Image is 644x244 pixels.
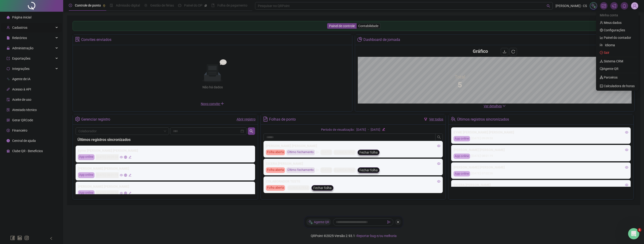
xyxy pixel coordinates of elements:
a: Ver detalhes down [484,104,506,108]
span: pushpin [204,4,207,7]
span: flag [600,43,603,48]
div: CLINICA FFAZ [333,168,356,173]
div: Gerenciar registro [81,115,110,123]
span: Exportações [12,57,30,60]
div: [DATE] 09:09:53 [454,136,628,141]
span: Ver detalhes [484,104,502,108]
span: edit [128,156,132,159]
span: eye [437,162,440,165]
span: Novo convite [201,102,224,106]
span: eye [625,131,628,134]
span: search [547,4,550,8]
span: book [211,4,215,7]
iframe: Intercom live chat [628,228,639,239]
div: Últimos registros sincronizados [457,115,509,123]
span: reload [511,50,515,54]
span: eye [437,180,440,183]
span: close [396,220,400,224]
span: clock-circle [69,4,72,7]
div: App online [78,172,95,178]
span: down [502,104,506,108]
a: deployment-unit Sistema CRM [600,59,623,63]
span: dashboard [178,4,181,7]
a: calculator Calculadora de horas [600,84,635,88]
span: download [503,50,506,54]
div: [DATE] [356,127,366,132]
span: linkedin [17,236,22,240]
div: Último fechamento [286,167,315,173]
span: Contabilidade [358,24,378,28]
div: [PERSON_NAME] [PERSON_NAME] [78,166,253,171]
span: home [7,16,10,19]
span: file-done [110,4,113,7]
a: apartment Parceiros [600,75,618,79]
div: Convites enviados [81,36,111,44]
span: Fechar folha [359,150,378,155]
div: [DATE] 07:02:26 [96,190,119,196]
img: sparkle-icon.fc2bf0ac1784a2077858766a79e2daf3.svg [308,220,313,225]
span: Reportar bug e/ou melhoria [357,234,397,238]
div: [DATE] [320,150,332,155]
span: notification [612,4,616,8]
a: Abrir registro [237,117,256,121]
div: Minha conta [597,11,637,19]
div: Não há dados [191,85,234,90]
span: qrcode [7,118,10,122]
span: facebook [10,236,15,240]
div: Últimos registros sincronizados [77,137,253,143]
span: Cadastros [12,26,27,29]
span: setting [75,117,80,122]
span: pie-chart [357,37,362,42]
img: 94382 [631,2,638,9]
button: Fechar folha [311,185,333,191]
span: global [124,174,127,177]
span: edit [128,192,132,195]
span: Folha de pagamento [217,4,247,7]
div: App online [78,154,95,160]
a: commentAgente QR [600,67,618,71]
span: Relatórios [12,36,27,40]
span: file [7,36,10,39]
div: [DATE] 09:09:53 [96,154,119,160]
span: export [7,57,10,60]
span: eye [437,144,440,147]
a: setting Configurações [600,28,625,32]
div: App online [454,154,470,159]
a: Ver todos [429,117,443,121]
span: Fechar folha [313,185,332,190]
div: COLABORADOR TESTE [266,179,441,184]
span: plus [220,102,224,105]
div: Folha aberta [266,150,285,155]
span: Painel do DP [184,4,202,7]
span: Central de ajuda [12,139,36,143]
div: Agente QR [306,219,331,226]
span: Controle de ponto [75,4,101,7]
span: dollar [7,129,10,132]
span: send [316,167,319,173]
div: CICERA [PERSON_NAME] [266,161,441,166]
span: edit [128,174,132,177]
span: Gerar QRCode [12,118,33,122]
span: Administração [12,46,33,50]
span: filter [424,118,427,121]
div: Folhas de ponto [269,115,296,123]
span: search [437,135,441,139]
span: eye [120,174,123,177]
span: 1 [638,228,641,232]
span: pushpin [103,4,106,7]
span: left [50,237,53,240]
span: sun [144,4,147,7]
span: eye [625,183,628,187]
div: Período de visualização: [321,127,355,132]
span: eye [625,148,628,151]
span: eye [625,166,628,169]
div: [PERSON_NAME] [PERSON_NAME] [454,147,628,152]
div: CICERA [PERSON_NAME] [454,182,628,187]
div: - [368,127,369,132]
span: info-circle [7,139,10,142]
span: Versão [335,234,345,238]
div: Eyme [PERSON_NAME] [PERSON_NAME] [78,148,253,153]
span: search [249,129,253,133]
span: audit [7,98,10,101]
div: CLINICA FFAZ [333,150,356,155]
